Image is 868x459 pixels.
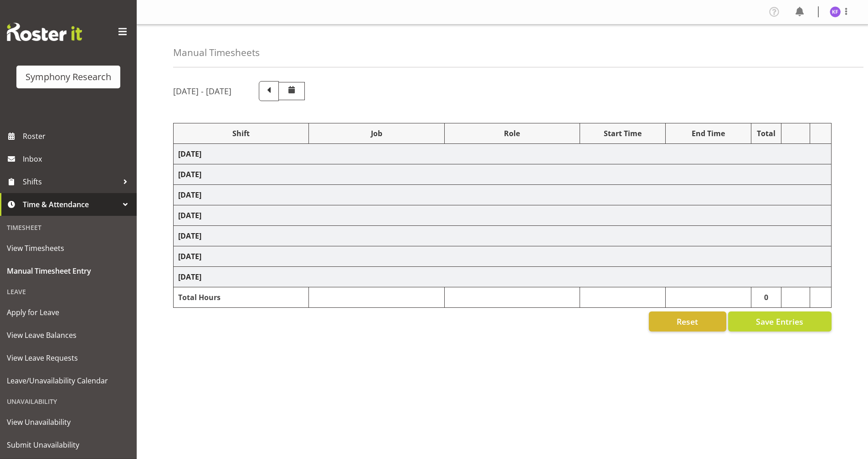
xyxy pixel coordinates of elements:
td: [DATE] [174,185,832,205]
a: View Leave Balances [2,324,134,347]
a: Manual Timesheet Entry [2,260,134,282]
div: Unavailability [2,392,134,411]
td: [DATE] [174,205,832,226]
td: [DATE] [174,144,832,164]
div: Timesheet [2,218,134,237]
a: Leave/Unavailability Calendar [2,369,134,392]
div: Leave [2,282,134,301]
a: View Unavailability [2,411,134,433]
img: Rosterit website logo [7,23,82,41]
span: Save Entries [756,316,803,327]
span: View Unavailability [7,415,130,429]
div: Role [449,128,575,139]
span: Apply for Leave [7,306,130,319]
span: Shifts [23,175,118,189]
td: [DATE] [174,164,832,185]
div: Job [313,128,439,139]
span: Submit Unavailability [7,438,130,452]
div: End Time [670,128,746,139]
a: Apply for Leave [2,301,134,324]
span: Roster [23,129,132,143]
button: Save Entries [728,311,832,331]
span: Reset [677,316,698,327]
span: View Leave Balances [7,328,130,342]
div: Start Time [585,128,661,139]
h5: [DATE] - [DATE] [173,86,231,96]
div: Total [756,128,777,139]
img: karrierae-frydenlund1891.jpg [830,6,841,17]
td: [DATE] [174,267,832,287]
a: View Timesheets [2,237,134,260]
h4: Manual Timesheets [173,47,260,58]
span: View Leave Requests [7,351,130,365]
button: Reset [649,311,726,331]
a: View Leave Requests [2,347,134,369]
td: 0 [751,287,781,308]
span: Manual Timesheet Entry [7,264,130,278]
td: Total Hours [174,287,309,308]
td: [DATE] [174,246,832,267]
span: Inbox [23,152,132,166]
div: Shift [178,128,304,139]
div: Symphony Research [26,70,111,84]
span: Leave/Unavailability Calendar [7,374,130,388]
span: View Timesheets [7,241,130,255]
td: [DATE] [174,226,832,246]
a: Submit Unavailability [2,433,134,456]
span: Time & Attendance [23,198,118,211]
